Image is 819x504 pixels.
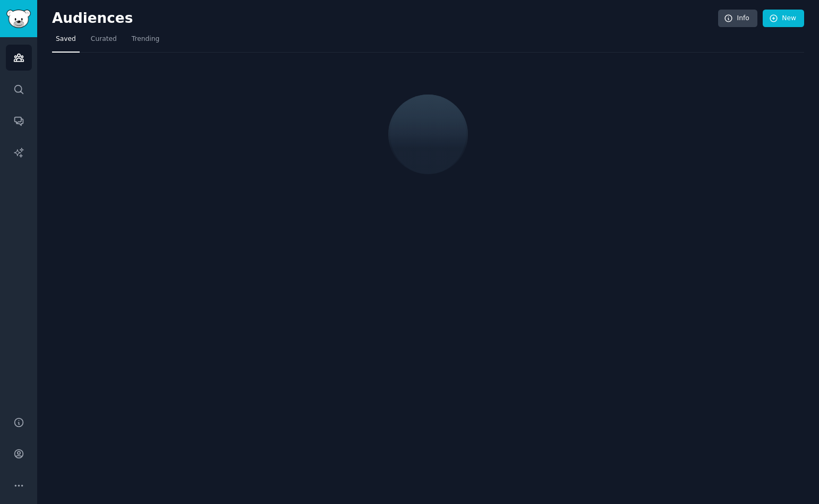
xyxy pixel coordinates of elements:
[132,35,159,44] span: Trending
[87,31,121,53] a: Curated
[718,10,757,28] a: Info
[128,31,163,53] a: Trending
[52,31,80,53] a: Saved
[91,35,117,44] span: Curated
[763,10,804,28] a: New
[6,10,31,28] img: GummySearch logo
[56,35,76,44] span: Saved
[52,10,718,27] h2: Audiences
